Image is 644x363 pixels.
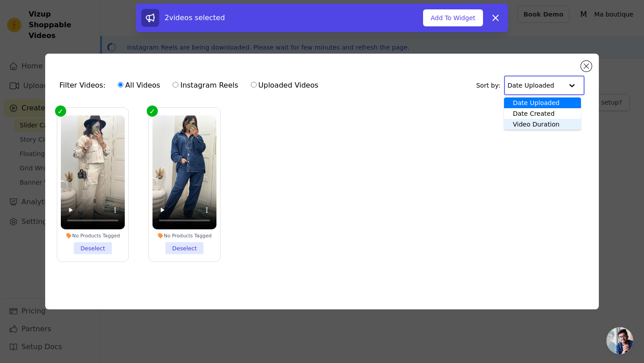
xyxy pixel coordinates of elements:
[117,80,161,91] label: All Videos
[504,97,581,108] div: Date Uploaded
[476,76,585,95] div: Sort by:
[59,75,323,96] div: Filter Videos:
[423,9,483,26] button: Add To Widget
[165,13,225,22] span: 2 videos selected
[504,119,581,130] div: Video Duration
[172,80,238,91] label: Instagram Reels
[504,108,581,119] div: Date Created
[581,61,592,72] button: Close modal
[250,80,319,91] label: Uploaded Videos
[153,232,216,239] div: No Products Tagged
[606,327,633,354] div: Ouvrir le chat
[61,232,125,239] div: No Products Tagged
